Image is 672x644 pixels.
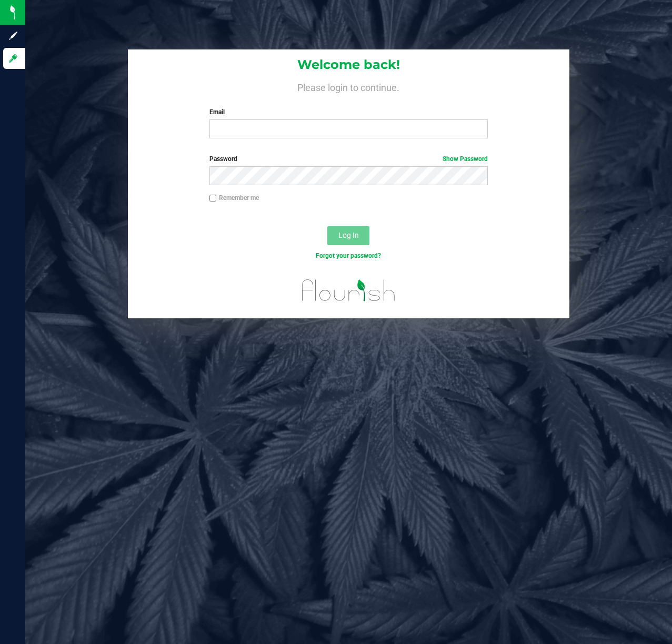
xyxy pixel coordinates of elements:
[316,252,381,259] a: Forgot your password?
[8,31,18,41] inline-svg: Sign up
[8,53,18,64] inline-svg: Log in
[209,193,259,203] label: Remember me
[128,80,569,93] h4: Please login to continue.
[327,226,369,245] button: Log In
[209,155,237,163] span: Password
[128,58,569,72] h1: Welcome back!
[443,155,488,163] a: Show Password
[209,195,217,202] input: Remember me
[294,271,404,309] img: flourish_logo.svg
[338,231,359,239] span: Log In
[209,107,488,117] label: Email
